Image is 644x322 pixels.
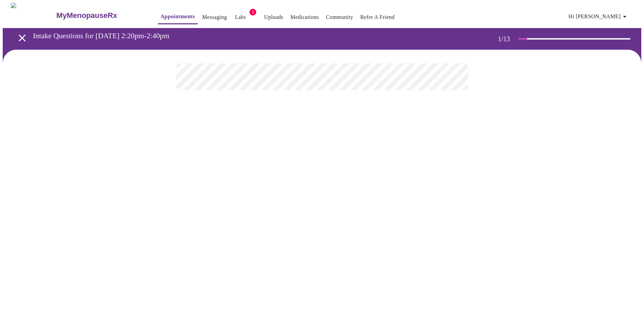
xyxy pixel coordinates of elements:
span: 1 [249,9,256,16]
a: Messaging [202,13,227,22]
span: Hi [PERSON_NAME] [569,12,629,21]
h3: MyMenopauseRx [56,11,117,20]
h3: Intake Questions for [DATE] 2:20pm-2:40pm [33,31,471,40]
button: Appointments [158,10,198,24]
button: Hi [PERSON_NAME] [566,10,631,23]
button: Messaging [199,10,230,24]
a: Refer a Friend [360,13,395,22]
button: Medications [288,10,321,24]
a: Uploads [264,13,283,22]
button: open drawer [12,28,32,48]
h3: 1 / 13 [498,35,518,43]
img: MyMenopauseRx Logo [11,3,55,28]
a: Community [326,13,353,22]
a: Labs [235,13,246,22]
button: Refer a Friend [358,10,398,24]
a: Appointments [161,12,195,21]
a: Medications [290,13,319,22]
a: MyMenopauseRx [55,4,144,27]
button: Community [323,10,356,24]
button: Uploads [261,10,286,24]
button: Labs [230,10,251,24]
